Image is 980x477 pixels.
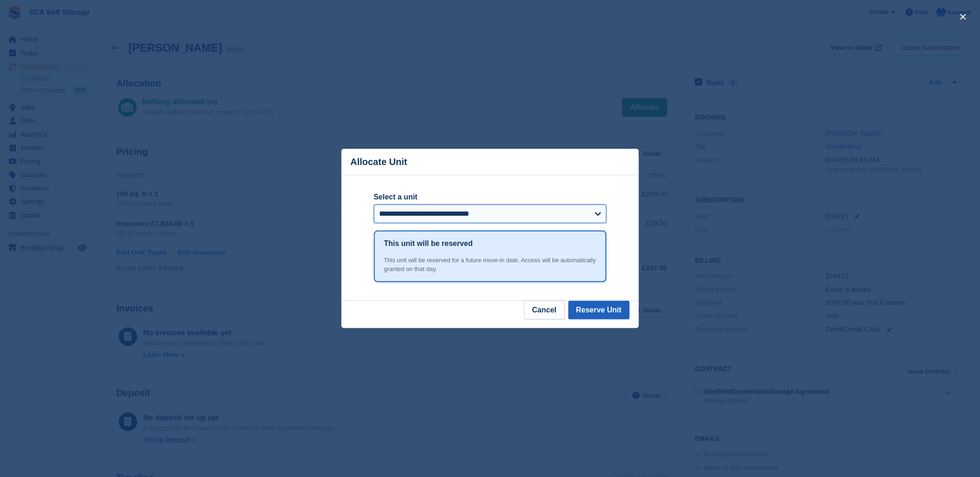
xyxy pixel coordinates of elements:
[374,192,607,203] label: Select a unit
[351,157,407,167] p: Allocate Unit
[956,9,971,24] button: close
[384,238,473,249] h1: This unit will be reserved
[524,301,564,319] button: Cancel
[384,256,596,274] div: This unit will be reserved for a future move-in date. Access will be automatically granted on tha...
[568,301,630,319] button: Reserve Unit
